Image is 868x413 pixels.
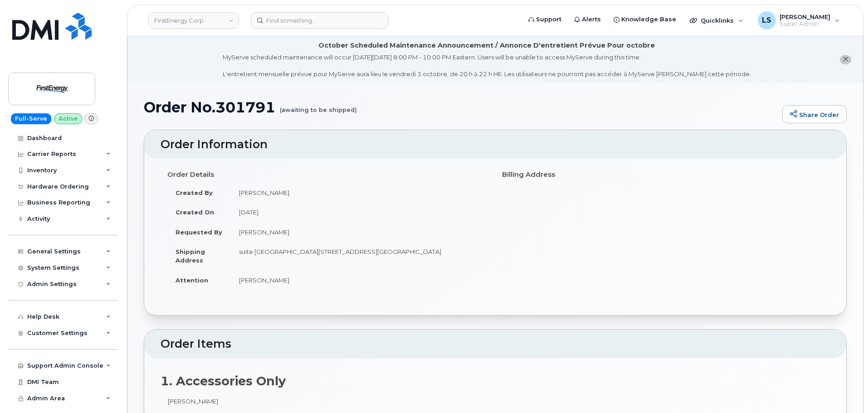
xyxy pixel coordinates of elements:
[231,242,488,270] td: suite [GEOGRAPHIC_DATA][STREET_ADDRESS][GEOGRAPHIC_DATA]
[161,338,830,350] h2: Order Items
[840,55,851,64] button: close notification
[176,277,208,284] strong: Attention
[231,202,488,222] td: [DATE]
[161,138,830,151] h2: Order Information
[782,105,847,123] a: Share Order
[280,99,357,113] small: (awaiting to be shipped)
[176,228,222,236] strong: Requested By
[176,189,213,196] strong: Created By
[161,374,286,389] strong: 1. Accessories Only
[167,171,488,179] h4: Order Details
[231,270,488,290] td: [PERSON_NAME]
[144,99,778,115] h1: Order No.301791
[223,53,751,78] div: MyServe scheduled maintenance will occur [DATE][DATE] 8:00 PM - 10:00 PM Eastern. Users will be u...
[176,248,205,264] strong: Shipping Address
[502,171,823,179] h4: Billing Address
[231,183,488,203] td: [PERSON_NAME]
[176,209,214,216] strong: Created On
[231,222,488,242] td: [PERSON_NAME]
[318,41,655,50] div: October Scheduled Maintenance Announcement / Annonce D'entretient Prévue Pour octobre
